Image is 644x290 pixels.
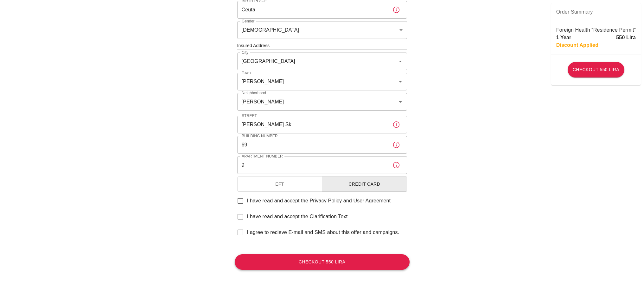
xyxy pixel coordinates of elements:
[242,50,248,55] label: City
[242,133,278,139] label: Building Number
[396,77,405,86] button: Open
[237,176,322,192] button: EFT
[616,34,636,41] p: 550 Lira
[322,176,407,192] button: Credit Card
[247,197,391,205] span: I have read and accept the Privacy Policy and User Agreement
[247,229,399,236] span: I agree to recieve E-mail and SMS about this offer and campaigns.
[556,8,636,16] span: Order Summary
[556,34,571,41] p: 1 Year
[396,57,405,66] button: Open
[237,21,407,39] div: [DEMOGRAPHIC_DATA]
[242,18,255,24] label: Gender
[242,153,283,159] label: Apartment Number
[247,213,348,220] span: I have read and accept the Clarification Text
[237,42,407,49] h6: Insured Address
[235,254,410,270] button: Checkout 550 Lira
[242,70,251,75] label: Town
[396,97,405,106] button: Open
[556,26,636,34] p: Foreign Health “Residence Permit”
[556,41,598,49] p: Discount Applied
[242,90,266,96] label: Neighborhood
[568,62,624,77] button: Checkout 550 Lira
[242,113,257,118] label: Street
